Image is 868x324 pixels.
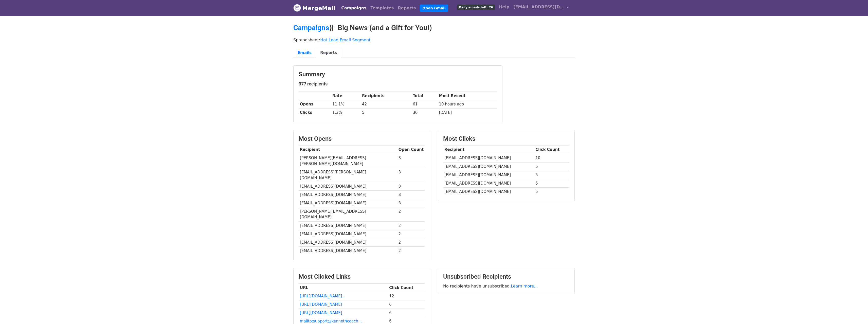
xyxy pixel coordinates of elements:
[299,238,397,246] td: [EMAIL_ADDRESS][DOMAIN_NAME]
[316,48,341,58] a: Reports
[497,2,511,12] a: Help
[396,3,418,13] a: Reports
[300,319,362,323] a: mailto:support@kennethcoach...
[397,247,425,255] td: 2
[331,109,361,117] td: 1.3%
[299,221,397,230] td: [EMAIL_ADDRESS][DOMAIN_NAME]
[299,230,397,238] td: [EMAIL_ADDRESS][DOMAIN_NAME]
[299,135,425,142] h3: Most Opens
[320,38,370,42] a: Hot Lead Email Segment
[443,188,534,196] td: [EMAIL_ADDRESS][DOMAIN_NAME]
[388,300,425,309] td: 6
[438,109,497,117] td: [DATE]
[299,109,331,117] th: Clicks
[420,5,448,12] a: Open Gmail
[443,154,534,162] td: [EMAIL_ADDRESS][DOMAIN_NAME]
[443,171,534,179] td: [EMAIL_ADDRESS][DOMAIN_NAME]
[443,273,569,280] h3: Unsubscribed Recipients
[300,311,342,315] a: [URL][DOMAIN_NAME]
[438,100,497,109] td: 10 hours ago
[299,207,397,222] td: [PERSON_NAME][EMAIL_ADDRESS][DOMAIN_NAME]
[299,71,497,78] h3: Summary
[534,154,569,162] td: 10
[534,146,569,154] th: Click Count
[331,100,361,109] td: 11.1%
[368,3,396,13] a: Templates
[388,309,425,317] td: 6
[299,247,397,255] td: [EMAIL_ADDRESS][DOMAIN_NAME]
[443,135,569,142] h3: Most Clicks
[299,182,397,190] td: [EMAIL_ADDRESS][DOMAIN_NAME]
[397,199,425,207] td: 3
[534,179,569,187] td: 5
[397,207,425,222] td: 2
[511,2,571,14] a: [EMAIL_ADDRESS][DOMAIN_NAME]
[534,188,569,196] td: 5
[443,283,569,289] p: No recipients have unsubscribed.
[411,92,438,100] th: Total
[299,273,425,280] h3: Most Clicked Links
[388,283,425,292] th: Click Count
[299,154,397,168] td: [PERSON_NAME][EMAIL_ADDRESS][PERSON_NAME][DOMAIN_NAME]
[397,230,425,238] td: 2
[300,302,342,307] a: [URL][DOMAIN_NAME]
[361,109,411,117] td: 5
[397,146,425,154] th: Open Count
[397,182,425,190] td: 3
[293,24,329,32] a: Campaigns
[299,146,397,154] th: Recipient
[293,37,575,43] p: Spreadsheet:
[361,100,411,109] td: 42
[339,3,368,13] a: Campaigns
[293,4,301,12] img: MergeMail logo
[293,48,316,58] a: Emails
[397,190,425,199] td: 3
[299,283,388,292] th: URL
[457,5,495,10] span: Daily emails left: 26
[534,171,569,179] td: 5
[443,179,534,187] td: [EMAIL_ADDRESS][DOMAIN_NAME]
[411,109,438,117] td: 30
[397,168,425,182] td: 3
[397,221,425,230] td: 2
[443,162,534,171] td: [EMAIL_ADDRESS][DOMAIN_NAME]
[331,92,361,100] th: Rate
[397,154,425,168] td: 3
[397,238,425,246] td: 2
[411,100,438,109] td: 61
[299,190,397,199] td: [EMAIL_ADDRESS][DOMAIN_NAME]
[511,284,538,289] a: Learn more...
[438,92,497,100] th: Most Recent
[300,294,345,298] a: [URL][DOMAIN_NAME]..
[534,162,569,171] td: 5
[293,3,335,13] a: MergeMail
[299,81,497,87] h5: 377 recipients
[299,100,331,109] th: Opens
[388,292,425,300] td: 12
[361,92,411,100] th: Recipients
[299,168,397,182] td: [EMAIL_ADDRESS][PERSON_NAME][DOMAIN_NAME]
[299,199,397,207] td: [EMAIL_ADDRESS][DOMAIN_NAME]
[513,4,564,10] span: [EMAIL_ADDRESS][DOMAIN_NAME]
[443,146,534,154] th: Recipient
[455,2,497,12] a: Daily emails left: 26
[293,24,575,32] h2: ⟫ Big News (and a Gift for You!)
